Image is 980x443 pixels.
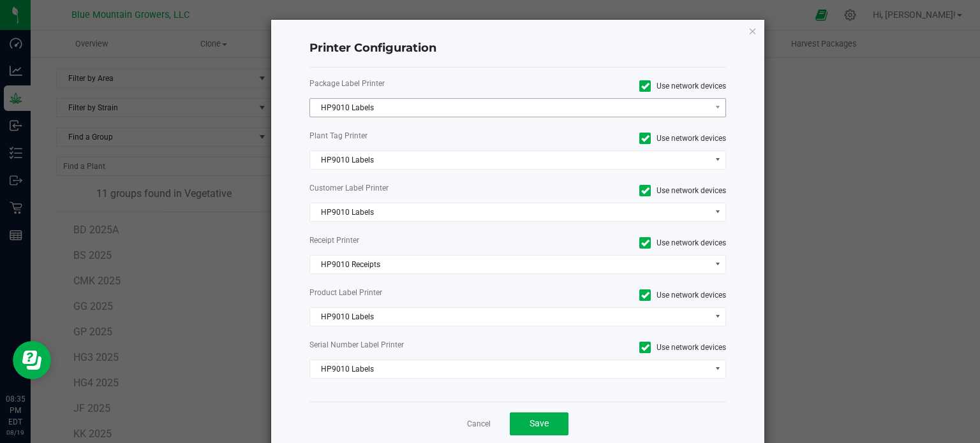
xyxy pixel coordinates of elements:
[309,40,727,57] h4: Printer Configuration
[530,418,549,428] span: Save
[310,308,710,326] span: HP9010 Labels
[309,235,509,246] label: Receipt Printer
[309,130,509,142] label: Plant Tag Printer
[528,185,727,196] label: Use network devices
[528,133,727,144] label: Use network devices
[528,342,727,353] label: Use network devices
[309,339,509,351] label: Serial Number Label Printer
[309,287,509,298] label: Product Label Printer
[13,341,51,379] iframe: Resource center
[310,203,710,221] span: HP9010 Labels
[510,412,568,435] button: Save
[310,360,710,378] span: HP9010 Labels
[309,182,509,194] label: Customer Label Printer
[310,151,710,169] span: HP9010 Labels
[310,256,710,273] span: HP9010 Receipts
[528,289,727,301] label: Use network devices
[310,99,710,117] span: HP9010 Labels
[309,78,509,89] label: Package Label Printer
[528,237,727,249] label: Use network devices
[528,80,727,92] label: Use network devices
[467,419,491,430] a: Cancel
